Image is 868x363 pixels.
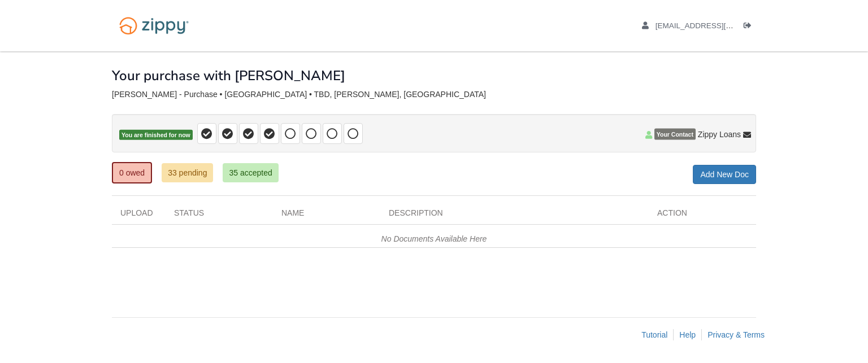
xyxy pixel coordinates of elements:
div: [PERSON_NAME] - Purchase • [GEOGRAPHIC_DATA] • TBD, [PERSON_NAME], [GEOGRAPHIC_DATA] [112,90,756,99]
a: 0 owed [112,162,152,183]
a: 33 pending [162,163,213,182]
div: Status [166,207,273,224]
div: Upload [112,207,166,224]
a: edit profile [642,21,785,33]
span: Zippy Loans [698,129,741,140]
a: Add New Doc [693,165,756,184]
span: Your Contact [654,129,696,140]
a: Log out [744,21,756,33]
a: Privacy & Terms [708,330,765,339]
div: Action [649,207,756,224]
div: Name [273,207,380,224]
div: Description [380,207,649,224]
a: Tutorial [641,330,667,339]
h1: Your purchase with [PERSON_NAME] [112,68,345,83]
img: Logo [112,11,196,40]
em: No Documents Available Here [381,234,487,243]
span: You are finished for now [119,130,193,141]
a: 35 accepted [223,163,278,182]
span: ajakkcarr@gmail.com [656,21,785,30]
a: Help [679,330,696,339]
